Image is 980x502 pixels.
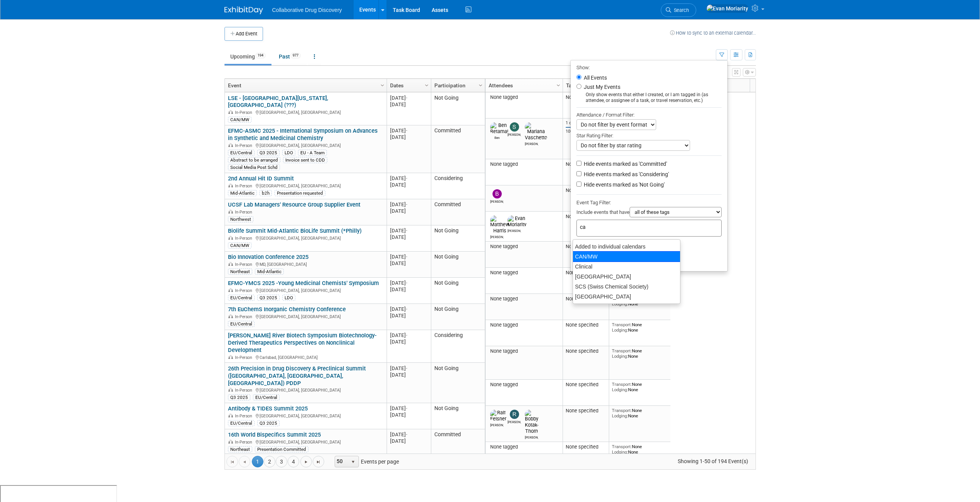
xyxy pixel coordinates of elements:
[224,7,263,14] img: ExhibitDay
[228,117,251,123] div: CAN/MW
[431,173,485,199] td: Considering
[490,410,506,422] img: Ralf Felsner
[228,306,346,313] a: 7th EuChemS Inorganic Chemistry Conference
[612,348,667,359] div: None None
[488,161,560,167] div: None tagged
[228,387,383,393] div: [GEOGRAPHIC_DATA], [GEOGRAPHIC_DATA]
[525,434,538,439] div: Bobby Kotak-Thorn
[406,175,407,181] span: -
[235,110,255,115] span: In-Person
[390,134,427,140] div: [DATE]
[272,7,342,13] span: Collaborative Drug Discovery
[228,388,233,392] img: In-Person Event
[390,438,427,444] div: [DATE]
[390,339,427,345] div: [DATE]
[612,348,632,354] span: Transport:
[431,330,485,363] td: Considering
[235,414,255,419] span: In-Person
[612,387,628,392] span: Lodging:
[576,130,722,140] div: Star Rating Filter:
[406,405,407,411] span: -
[228,405,308,412] a: Antibody & TIDES Summit 2025
[573,282,680,292] div: SCS (Swiss Chemical Society)
[576,207,722,220] div: Include events that have
[390,312,427,319] div: [DATE]
[431,225,485,252] td: Not Going
[422,79,431,90] a: Column Settings
[241,459,248,465] span: Go to the previous page
[390,254,427,260] div: [DATE]
[228,110,233,114] img: In-Person Event
[228,287,383,294] div: [GEOGRAPHIC_DATA], [GEOGRAPHIC_DATA]
[228,321,255,327] div: EU/Central
[257,295,280,301] div: Q3 2025
[488,382,560,388] div: None tagged
[573,292,680,302] div: [GEOGRAPHIC_DATA]
[390,101,427,108] div: [DATE]
[573,242,680,252] div: Added to individual calendars
[612,444,667,455] div: None None
[379,82,385,88] span: Column Settings
[508,419,521,424] div: Ryan Censullo
[431,125,485,173] td: Committed
[612,408,667,419] div: None None
[406,432,407,437] span: -
[488,296,560,302] div: None tagged
[582,170,669,178] label: Hide events marked as 'Considering'
[390,127,427,134] div: [DATE]
[390,234,427,240] div: [DATE]
[235,440,255,445] span: In-Person
[661,3,696,17] a: Search
[566,94,606,100] div: None specified
[476,79,485,90] a: Column Settings
[566,322,606,328] div: None specified
[508,132,521,137] div: Susana Tomasio
[228,431,321,438] a: 16th World Bispecifics Summit 2025
[264,456,275,467] a: 2
[228,242,251,248] div: CAN/MW
[477,82,484,88] span: Column Settings
[431,304,485,330] td: Not Going
[390,372,427,378] div: [DATE]
[566,444,606,450] div: None specified
[228,261,383,267] div: MD, [GEOGRAPHIC_DATA]
[431,429,485,455] td: Committed
[390,79,426,92] a: Dates
[228,365,366,387] a: 26th Precision in Drug Discovery & Preclinical Summit ([GEOGRAPHIC_DATA], [GEOGRAPHIC_DATA], [GEO...
[235,143,255,148] span: In-Person
[235,262,255,267] span: In-Person
[228,254,308,260] a: Bio Innovation Conference 2025
[406,365,407,371] span: -
[378,79,387,90] a: Column Settings
[350,459,356,465] span: select
[228,227,362,234] a: Biolife Summit Mid-Atlantic BioLife Summit (*Philly)
[431,363,485,403] td: Not Going
[406,202,407,207] span: -
[253,394,280,400] div: EU/Central
[406,280,407,286] span: -
[566,213,606,220] div: None specified
[566,296,606,302] div: None specified
[554,79,563,90] a: Column Settings
[406,332,407,338] span: -
[525,122,547,141] img: Mariana Vaschetto
[390,95,427,101] div: [DATE]
[228,446,252,452] div: Northeast
[273,49,307,64] a: Past977
[431,403,485,429] td: Not Going
[255,269,284,275] div: Mid-Atlantic
[406,228,407,233] span: -
[228,157,280,163] div: Abstract to be arranged
[490,422,504,427] div: Ralf Felsner
[390,280,427,286] div: [DATE]
[612,322,667,333] div: None None
[228,269,252,275] div: Northeast
[670,456,755,467] span: Showing 1-50 of 194 Event(s)
[228,280,379,287] a: EFMC-YMCS 2025 -Young Medicinal Chemists' Symposium
[228,79,382,92] a: Event
[566,348,606,354] div: None specified
[671,7,689,13] span: Search
[228,175,294,182] a: 2nd Annual Hit ID Summit
[390,332,427,339] div: [DATE]
[510,122,519,132] img: Susana Tomasio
